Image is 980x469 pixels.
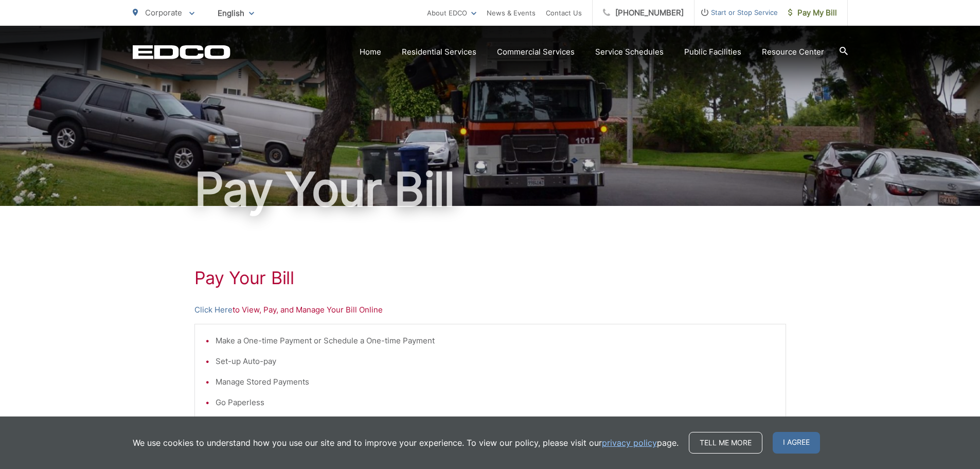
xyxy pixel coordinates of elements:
[133,437,679,449] p: We use cookies to understand how you use our site and to improve your experience. To view our pol...
[689,432,762,454] a: Tell me more
[546,7,582,19] a: Contact Us
[602,437,657,449] a: privacy policy
[145,8,182,18] span: Corporate
[133,45,230,59] a: EDCD logo. Return to the homepage.
[133,164,848,215] h1: Pay Your Bill
[595,46,664,58] a: Service Schedules
[194,304,786,316] p: to View, Pay, and Manage Your Bill Online
[762,46,824,58] a: Resource Center
[216,396,775,409] li: Go Paperless
[788,7,837,19] span: Pay My Bill
[684,46,741,58] a: Public Facilities
[210,4,262,22] span: English
[194,268,786,288] h1: Pay Your Bill
[427,7,476,19] a: About EDCO
[194,304,233,316] a: Click Here
[487,7,536,19] a: News & Events
[360,46,381,58] a: Home
[216,355,775,368] li: Set-up Auto-pay
[497,46,575,58] a: Commercial Services
[216,376,775,388] li: Manage Stored Payments
[773,432,820,454] span: I agree
[216,335,775,347] li: Make a One-time Payment or Schedule a One-time Payment
[402,46,476,58] a: Residential Services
